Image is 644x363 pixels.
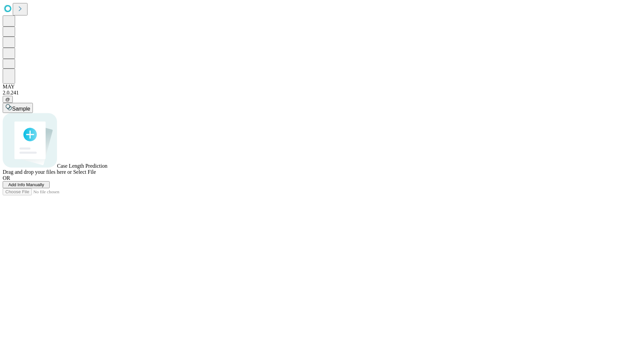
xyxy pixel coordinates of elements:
span: Add Info Manually [8,182,44,187]
span: Case Length Prediction [57,163,107,169]
button: Sample [3,103,33,113]
span: Drag and drop your files here or [3,169,72,175]
span: @ [5,97,10,102]
span: Sample [12,106,30,112]
div: 2.0.241 [3,90,641,96]
span: OR [3,175,10,181]
span: Select File [73,169,96,175]
button: Add Info Manually [3,181,50,188]
div: MAY [3,84,641,90]
button: @ [3,96,13,103]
